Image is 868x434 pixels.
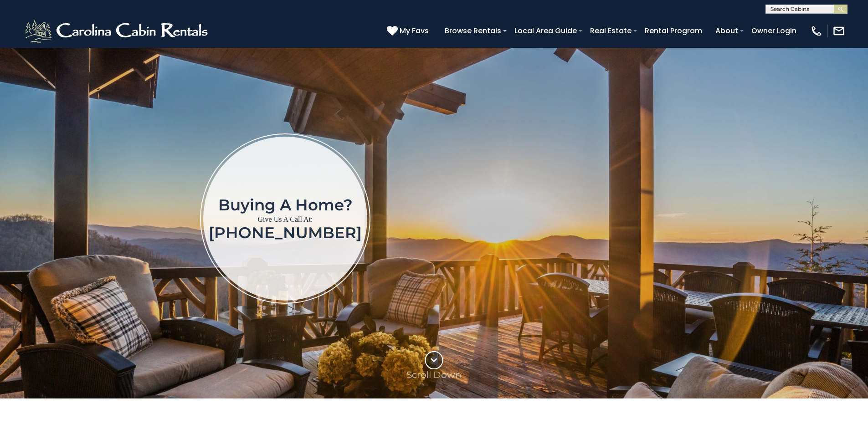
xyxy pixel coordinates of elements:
a: Real Estate [586,23,636,39]
p: Scroll Down [406,369,462,380]
a: My Favs [387,25,431,37]
img: mail-regular-white.png [832,25,845,37]
iframe: New Contact Form [517,96,815,341]
img: phone-regular-white.png [810,25,823,37]
a: Local Area Guide [510,23,581,39]
img: White-1-2.png [23,17,212,45]
span: My Favs [400,25,429,36]
a: Browse Rentals [440,23,506,39]
a: Rental Program [640,23,707,39]
a: [PHONE_NUMBER] [209,223,362,242]
p: Give Us A Call At: [209,213,362,226]
h1: Buying a home? [209,197,362,213]
a: Owner Login [747,23,801,39]
a: About [711,23,743,39]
